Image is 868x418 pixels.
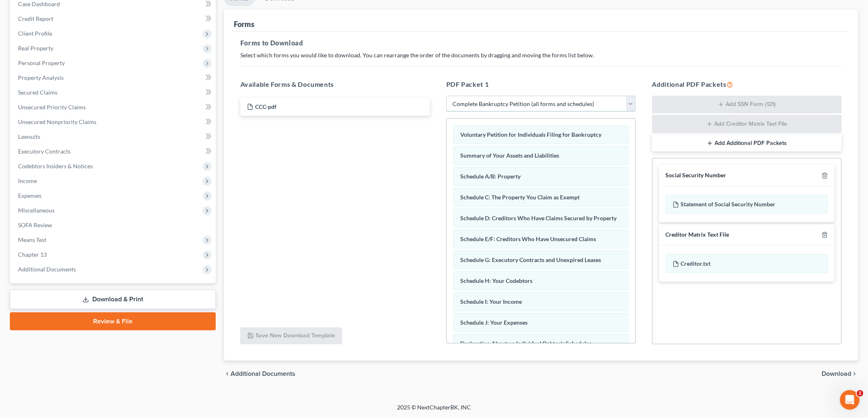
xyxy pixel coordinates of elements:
a: Review & File [10,312,216,330]
button: Download chevron_right [822,371,858,377]
span: Schedule I: Your Income [460,298,522,305]
a: Executory Contracts [11,144,216,159]
div: Creditor Matrix Text File [666,231,729,239]
span: Schedule E/F: Creditors Who Have Unsecured Claims [460,235,596,242]
div: Social Security Number [666,172,726,179]
span: Summary of Your Assets and Liabilities [460,152,559,159]
a: Lawsuits [11,129,216,144]
a: Unsecured Nonpriority Claims [11,115,216,129]
div: Statement of Social Security Number [666,195,828,214]
span: Codebtors Insiders & Notices [18,163,93,169]
a: Secured Claims [11,85,216,100]
div: 2025 © NextChapterBK, INC [200,403,668,418]
span: Means Test [18,236,46,243]
h5: PDF Packet 1 [446,79,636,89]
span: Expenses [18,192,41,199]
span: Schedule C: The Property You Claim as Exempt [460,194,580,201]
span: SOFA Review [18,221,52,228]
span: Personal Property [18,59,65,66]
a: Unsecured Priority Claims [11,100,216,115]
span: Schedule A/B: Property [460,173,521,180]
a: SOFA Review [11,218,216,233]
span: Case Dashboard [18,0,60,7]
a: Download & Print [10,290,216,309]
span: Voluntary Petition for Individuals Filing for Bankruptcy [460,131,601,138]
p: Select which forms you would like to download. You can rearrange the order of the documents by dr... [240,51,842,59]
button: Add Additional PDF Packets [652,135,842,152]
span: Additional Documents [18,266,76,273]
span: Declaration About an Individual Debtor's Schedules [460,340,592,347]
button: Add SSN Form (121) [652,96,842,114]
h5: Additional PDF Packets [652,79,842,89]
span: Schedule J: Your Expenses [460,319,528,326]
button: Save New Download Template [240,328,342,345]
span: Real Property [18,45,53,52]
span: Credit Report [18,15,53,22]
span: CCC-pdf [255,103,276,110]
span: Schedule H: Your Codebtors [460,277,532,284]
span: Download [822,371,852,377]
span: 1 [857,390,863,397]
div: Creditor.txt [666,254,828,273]
a: Property Analysis [11,70,216,85]
a: Credit Report [11,11,216,26]
span: Property Analysis [18,74,64,81]
div: Forms [234,19,254,29]
span: Chapter 13 [18,251,47,258]
iframe: Intercom live chat [840,390,860,410]
h5: Forms to Download [240,38,842,48]
span: Schedule G: Executory Contracts and Unexpired Leases [460,256,601,263]
span: Additional Documents [231,371,295,377]
span: Unsecured Nonpriority Claims [18,118,96,125]
span: Unsecured Priority Claims [18,104,86,111]
span: Miscellaneous [18,207,55,214]
span: Secured Claims [18,89,57,96]
i: chevron_right [852,371,858,377]
span: Client Profile [18,30,52,37]
a: chevron_left Additional Documents [224,371,295,377]
i: chevron_left [224,371,231,377]
span: Income [18,177,37,184]
button: Add Creditor Matrix Text File [652,115,842,133]
span: Lawsuits [18,133,40,140]
span: Schedule D: Creditors Who Have Claims Secured by Property [460,215,617,221]
span: Executory Contracts [18,148,71,155]
h5: Available Forms & Documents [240,79,430,89]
